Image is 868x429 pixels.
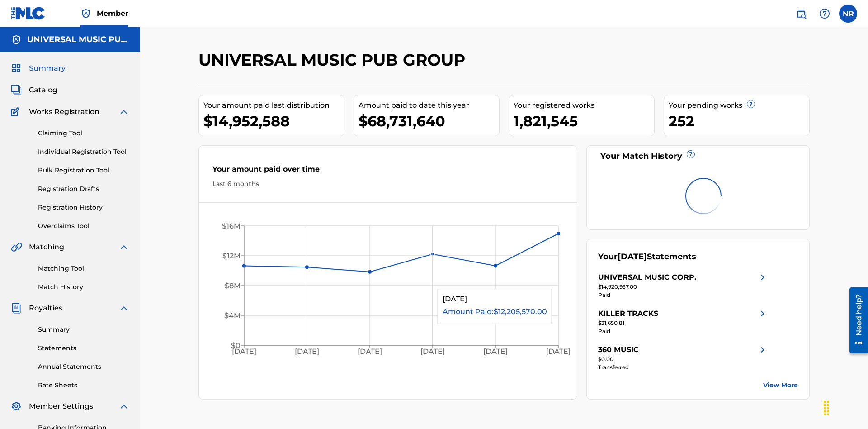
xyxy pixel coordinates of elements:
[225,281,241,290] tspan: $8M
[598,308,658,319] div: KILLER TRACKS
[11,106,23,117] img: Works Registration
[547,348,571,356] tspan: [DATE]
[212,179,563,189] div: Last 6 months
[598,319,768,327] div: $31,650.81
[29,85,57,95] span: Catalog
[839,5,857,23] div: User Menu
[11,85,22,95] img: Catalog
[203,100,344,111] div: Your amount paid last distribution
[80,8,91,19] img: Top Rightsholder
[118,401,129,412] img: expand
[816,5,834,23] div: Help
[11,7,46,20] img: MLC Logo
[618,252,647,262] span: [DATE]
[796,8,807,19] img: search
[224,311,241,320] tspan: $4M
[757,308,768,319] img: right chevron icon
[757,344,768,355] img: right chevron icon
[97,8,128,19] span: Member
[359,100,499,111] div: Amount paid to date this year
[38,203,129,212] a: Registration History
[598,283,768,291] div: $14,920,937.00
[11,63,66,74] a: SummarySummary
[11,85,57,95] a: CatalogCatalog
[483,348,508,356] tspan: [DATE]
[669,100,809,111] div: Your pending works
[38,166,129,175] a: Bulk Registration Tool
[38,282,129,292] a: Match History
[29,303,62,314] span: Royalties
[198,50,470,70] h2: UNIVERSAL MUSIC PUB GROUP
[598,251,696,263] div: Your Statements
[11,401,22,412] img: Member Settings
[222,252,241,260] tspan: $12M
[232,348,256,356] tspan: [DATE]
[38,221,129,231] a: Overclaims Tool
[598,150,798,162] div: Your Match History
[118,303,129,314] img: expand
[358,348,382,356] tspan: [DATE]
[757,272,768,283] img: right chevron icon
[598,272,768,299] a: UNIVERSAL MUSIC CORP.right chevron icon$14,920,937.00Paid
[598,308,768,335] a: KILLER TRACKSright chevron icon$31,650.81Paid
[38,381,129,390] a: Rate Sheets
[747,100,755,108] span: ?
[27,34,129,45] h5: UNIVERSAL MUSIC PUB GROUP
[687,151,694,158] span: ?
[222,222,241,230] tspan: $16M
[38,325,129,334] a: Summary
[38,184,129,194] a: Registration Drafts
[38,147,129,157] a: Individual Registration Tool
[514,111,654,131] div: 1,821,545
[29,63,66,74] span: Summary
[295,348,319,356] tspan: [DATE]
[763,381,798,390] a: View More
[420,348,445,356] tspan: [DATE]
[38,343,129,353] a: Statements
[598,272,696,283] div: UNIVERSAL MUSIC CORP.
[823,386,868,429] iframe: Chat Widget
[11,63,22,74] img: Summary
[38,362,129,372] a: Annual Statements
[514,100,654,111] div: Your registered works
[29,106,99,117] span: Works Registration
[792,5,810,23] a: Public Search
[843,284,868,358] iframe: Resource Center
[118,242,129,253] img: expand
[29,242,64,253] span: Matching
[598,355,768,363] div: $0.00
[598,363,768,372] div: Transferred
[11,303,22,314] img: Royalties
[669,111,809,131] div: 252
[598,344,768,372] a: 360 MUSICright chevron icon$0.00Transferred
[359,111,499,131] div: $68,731,640
[203,111,344,131] div: $14,952,588
[598,344,639,355] div: 360 MUSIC
[38,129,129,138] a: Claiming Tool
[598,327,768,335] div: Paid
[231,341,241,350] tspan: $0
[819,8,830,19] img: help
[11,242,22,253] img: Matching
[598,291,768,299] div: Paid
[29,401,93,412] span: Member Settings
[212,164,563,179] div: Your amount paid over time
[38,264,129,273] a: Matching Tool
[819,395,834,422] div: Drag
[118,106,129,117] img: expand
[11,34,22,45] img: Accounts
[685,178,722,214] img: preloader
